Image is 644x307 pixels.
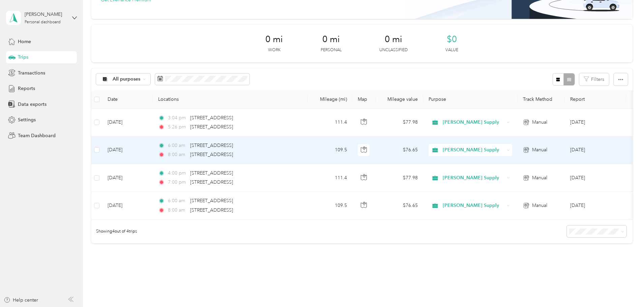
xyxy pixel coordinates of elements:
span: [PERSON_NAME] Supply [443,146,504,154]
td: $76.65 [376,136,423,164]
td: $77.98 [376,164,423,192]
th: Report [565,90,626,109]
p: Unclassified [379,47,408,53]
td: $76.65 [376,192,423,219]
span: 8:00 am [168,151,187,158]
span: Manual [532,119,547,126]
div: Personal dashboard [25,20,61,24]
td: Sep 2025 [565,192,626,219]
th: Mileage (mi) [308,90,352,109]
span: [PERSON_NAME] Supply [443,202,504,209]
th: Track Method [518,90,565,109]
span: All purposes [113,77,141,82]
span: [STREET_ADDRESS] [190,115,233,121]
span: [STREET_ADDRESS] [190,143,233,148]
td: 111.4 [308,164,352,192]
th: Date [102,90,153,109]
iframe: Everlance-gr Chat Button Frame [606,269,644,307]
td: $77.98 [376,109,423,136]
td: [DATE] [102,109,153,136]
th: Mileage value [376,90,423,109]
span: [PERSON_NAME] Supply [443,119,504,126]
span: Data exports [18,101,47,108]
span: [STREET_ADDRESS] [190,152,233,157]
div: [PERSON_NAME] [25,11,67,18]
span: Manual [532,202,547,209]
td: 109.5 [308,192,352,219]
span: Team Dashboard [18,132,56,139]
span: 6:00 am [168,197,187,205]
td: [DATE] [102,136,153,164]
td: Sep 2025 [565,136,626,164]
td: [DATE] [102,192,153,219]
span: 5:26 pm [168,123,187,131]
span: Reports [18,85,35,92]
span: [STREET_ADDRESS] [190,179,233,185]
span: Transactions [18,69,45,76]
span: Showing 4 out of 4 trips [91,228,137,235]
span: 0 mi [385,34,402,45]
span: 6:00 am [168,142,187,149]
td: Sep 2025 [565,164,626,192]
span: [STREET_ADDRESS] [190,170,233,176]
span: 4:00 pm [168,170,187,177]
span: [STREET_ADDRESS] [190,124,233,130]
th: Map [352,90,376,109]
td: Sep 2025 [565,109,626,136]
span: 0 mi [265,34,283,45]
p: Personal [321,47,342,53]
td: [DATE] [102,164,153,192]
span: [PERSON_NAME] Supply [443,174,504,182]
span: $0 [447,34,457,45]
span: 7:00 pm [168,179,187,186]
span: Manual [532,174,547,182]
th: Purpose [423,90,518,109]
span: 8:00 am [168,207,187,214]
span: 0 mi [322,34,340,45]
span: [STREET_ADDRESS] [190,198,233,204]
span: Manual [532,146,547,154]
button: Help center [4,297,38,304]
span: Trips [18,54,28,61]
th: Locations [153,90,308,109]
td: 111.4 [308,109,352,136]
p: Work [268,47,281,53]
span: Home [18,38,31,45]
p: Value [445,47,458,53]
td: 109.5 [308,136,352,164]
span: [STREET_ADDRESS] [190,207,233,213]
span: 3:04 pm [168,114,187,122]
span: Settings [18,116,36,123]
button: Filters [579,73,609,86]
